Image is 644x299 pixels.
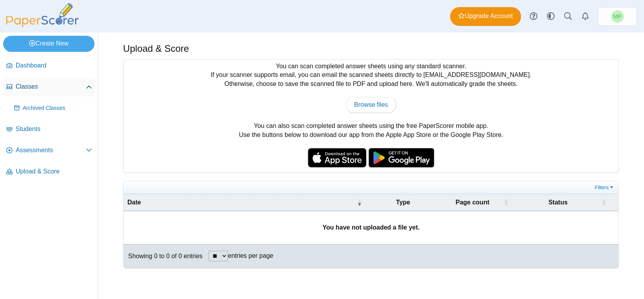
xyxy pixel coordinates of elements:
span: Page count [455,199,489,206]
span: Classes [16,82,86,91]
a: Upgrade Account [450,7,521,26]
span: Archived Classes [23,104,92,112]
img: google-play-badge.png [368,148,434,168]
span: Upload & Score [16,167,92,176]
a: Assessments [3,141,95,160]
span: Upgrade Account [458,12,513,20]
span: Assessments [16,146,86,155]
span: Michael Petty [613,14,622,19]
span: Status [548,199,568,206]
a: PaperScorer [3,22,82,28]
a: Archived Classes [11,99,95,118]
a: Michael Petty [598,7,637,26]
img: apple-store-badge.svg [308,148,366,168]
span: Michael Petty [611,10,624,23]
b: You have not uploaded a file yet. [323,224,420,231]
span: Status : Activate to sort [601,194,606,211]
a: Browse files [346,97,396,113]
a: Students [3,120,95,139]
div: You can scan completed answer sheets using any standard scanner. If your scanner supports email, ... [123,60,619,173]
h1: Upload & Score [123,42,189,55]
label: entries per page [228,252,273,259]
a: Classes [3,78,95,97]
span: Dashboard [16,61,92,70]
a: Upload & Score [3,162,95,181]
a: Alerts [577,8,594,25]
span: Type [396,199,410,206]
span: Browse files [354,101,388,108]
img: PaperScorer [3,3,82,27]
a: Create New [3,36,94,51]
a: Filters [593,184,617,191]
span: Students [16,125,92,133]
div: Showing 0 to 0 of 0 entries [123,244,202,268]
span: Page count : Activate to sort [504,194,508,211]
span: Date : Activate to remove sorting [357,194,362,211]
span: Date [127,199,141,206]
a: Dashboard [3,57,95,75]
